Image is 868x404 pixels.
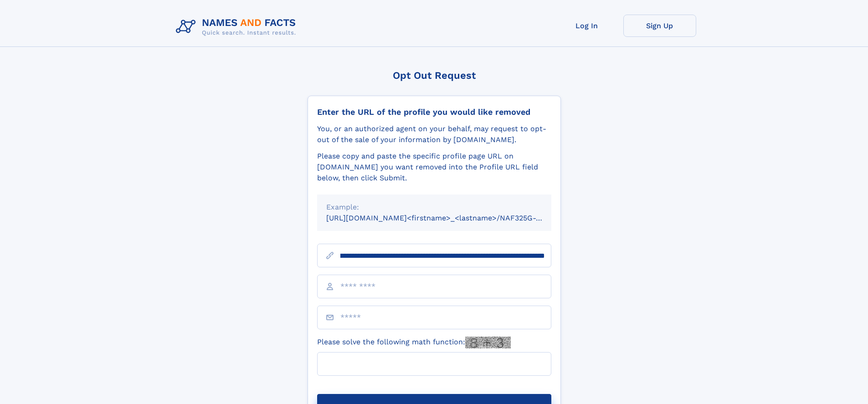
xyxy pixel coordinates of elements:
[308,70,561,81] div: Opt Out Request
[550,15,623,37] a: Log In
[317,337,511,348] label: Please solve the following math function:
[317,151,551,184] div: Please copy and paste the specific profile page URL on [DOMAIN_NAME] you want removed into the Pr...
[623,15,696,37] a: Sign Up
[317,123,551,145] div: You, or an authorized agent on your behalf, may request to opt-out of the sale of your informatio...
[326,202,542,213] div: Example:
[172,15,303,39] img: Logo Names and Facts
[317,107,551,117] div: Enter the URL of the profile you would like removed
[326,214,569,222] small: [URL][DOMAIN_NAME]<firstname>_<lastname>/NAF325G-xxxxxxxx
